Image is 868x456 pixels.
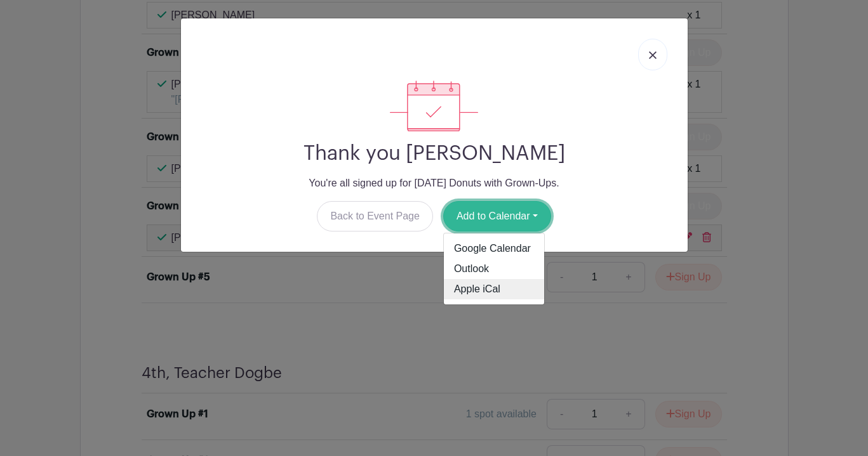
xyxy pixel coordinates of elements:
[649,51,657,59] img: close_button-5f87c8562297e5c2d7936805f587ecaba9071eb48480494691a3f1689db116b3.svg
[317,201,433,231] a: Back to Event Page
[443,201,551,231] button: Add to Calendar
[444,238,544,259] a: Google Calendar
[191,176,678,191] p: You're all signed up for [DATE] Donuts with Grown-Ups.
[390,81,477,131] img: signup_complete-c468d5dda3e2740ee63a24cb0ba0d3ce5d8a4ecd24259e683200fb1569d990c8.svg
[191,141,678,166] h2: Thank you [PERSON_NAME]
[444,279,544,299] a: Apple iCal
[444,259,544,279] a: Outlook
